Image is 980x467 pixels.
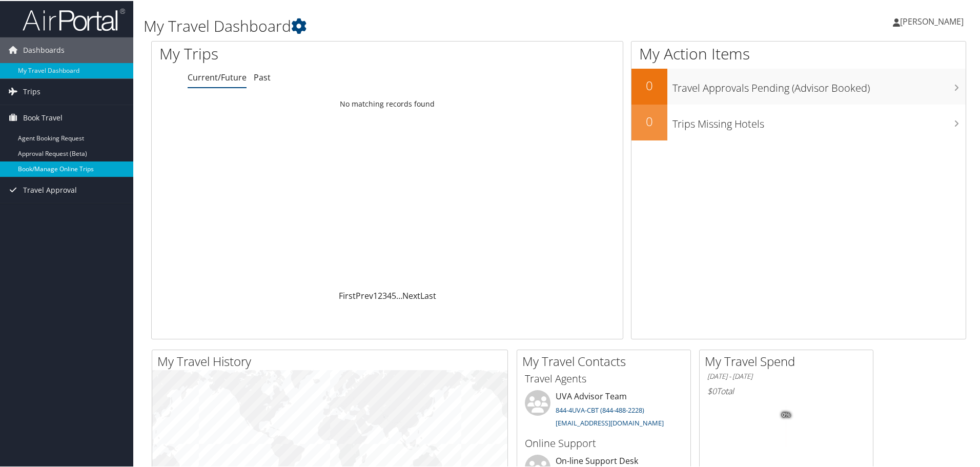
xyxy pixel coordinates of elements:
[23,176,77,202] span: Travel Approval
[23,78,40,104] span: Trips
[254,71,271,82] a: Past
[707,384,717,396] span: $0
[387,289,392,300] a: 4
[631,104,966,139] a: 0Trips Missing Hotels
[373,289,378,300] a: 1
[23,36,65,62] span: Dashboards
[707,371,865,380] h6: [DATE] - [DATE]
[893,5,974,36] a: [PERSON_NAME]
[705,352,873,369] h2: My Travel Spend
[396,289,402,300] span: …
[520,389,688,431] li: UVA Advisor Team
[556,417,664,427] a: [EMAIL_ADDRESS][DOMAIN_NAME]
[631,42,966,64] h1: My Action Items
[672,111,966,130] h3: Trips Missing Hotels
[631,68,966,104] a: 0Travel Approvals Pending (Advisor Booked)
[339,289,356,300] a: First
[900,15,964,26] span: [PERSON_NAME]
[159,42,419,64] h1: My Trips
[525,435,683,450] h3: Online Support
[144,14,697,36] h1: My Travel Dashboard
[23,104,63,130] span: Book Travel
[378,289,382,300] a: 2
[631,76,667,93] h2: 0
[707,384,865,396] h6: Total
[420,289,436,300] a: Last
[152,94,623,112] td: No matching records found
[525,371,683,385] h3: Travel Agents
[631,112,667,129] h2: 0
[522,352,690,369] h2: My Travel Contacts
[556,404,644,414] a: 844-4UVA-CBT (844-488-2228)
[157,352,507,369] h2: My Travel History
[402,289,420,300] a: Next
[188,71,247,82] a: Current/Future
[23,7,125,31] img: airportal-logo.png
[782,411,790,417] tspan: 0%
[672,75,966,94] h3: Travel Approvals Pending (Advisor Booked)
[356,289,373,300] a: Prev
[392,289,396,300] a: 5
[382,289,387,300] a: 3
